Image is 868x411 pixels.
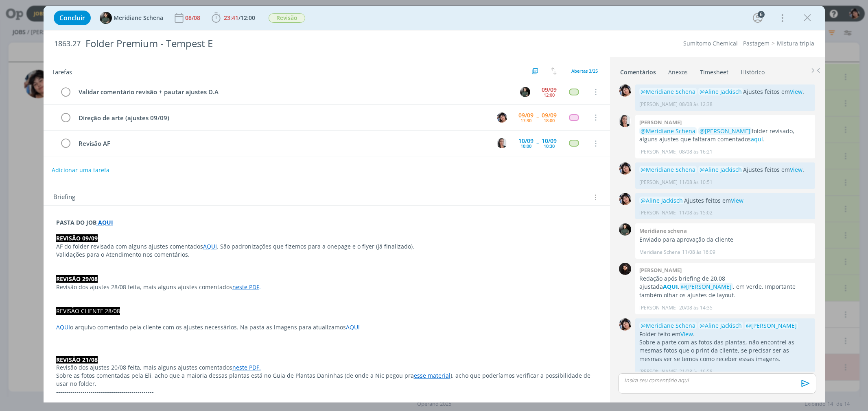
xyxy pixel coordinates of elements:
span: 23:41 [224,14,238,22]
button: MMeridiane Schena [100,12,163,24]
span: Abertas 3/25 [571,68,598,74]
span: / [238,14,241,22]
span: @Meridiane Schena [641,88,695,95]
span: @Aline Jackisch [700,322,742,329]
a: aqui [751,135,763,143]
div: 6 [758,11,765,18]
div: dialog [44,6,825,402]
span: 11/08 às 16:09 [682,249,715,256]
button: E [496,111,508,123]
a: View [790,166,802,173]
p: Ajustes feitos em . [639,88,811,96]
p: Sobre a parte com as fotos das plantas, não encontrei as mesmas fotos que o print da cliente, se ... [639,338,811,363]
span: -- [536,141,539,146]
strong: REVISÃO 21/08 [56,356,98,363]
span: . [259,283,261,291]
p: AF do folder revisada com alguns ajustes comentados . São padronizações que fizemos para a onepag... [56,242,597,251]
a: View [680,330,693,338]
a: neste PDF. [232,363,261,371]
p: folder revisado, alguns ajustes que faltaram comentados . [639,127,811,144]
a: Comentários [620,65,656,76]
img: E [619,193,631,205]
p: o arquivo comentado pela cliente com os ajustes necessários. Na pasta as imagens para atualizamos [56,323,597,331]
p: Ajustes feitos em [639,197,811,205]
p: [PERSON_NAME] [639,148,678,156]
div: 09/09 [542,87,557,93]
div: 12:00 [544,93,555,97]
button: 23:41/12:00 [210,11,257,24]
span: 1863.27 [54,39,81,48]
span: 20/08 às 14:35 [679,304,713,311]
span: @Aline Jackisch [641,197,683,204]
div: 09/09 [518,112,533,118]
a: AQUI [346,323,360,331]
div: 10/09 [542,138,557,144]
a: Timesheet [700,65,729,76]
span: 08/08 às 12:38 [679,101,713,108]
div: Revisão AF [75,138,490,149]
a: View [790,88,802,95]
img: M [520,87,530,97]
span: @Aline Jackisch [700,166,742,173]
span: ), acho que poderíamos verificar a possibilidade de usar no folder. [56,372,592,387]
a: View [731,197,743,204]
p: Redação após briefing de 20.08 ajustada , , em verde. Importante também olhar os ajustes de layout. [639,275,811,299]
img: C [497,138,507,148]
button: Revisão [268,13,306,23]
img: E [619,318,631,331]
span: @[PERSON_NAME] [746,322,797,329]
div: Direção de arte (ajustes 09/09) [75,113,490,123]
a: AQUI [56,323,70,331]
span: @[PERSON_NAME] [700,127,750,135]
p: Enviado para aprovação da cliente [639,236,811,244]
p: [PERSON_NAME] [639,368,678,375]
img: arrow-down-up.svg [551,67,557,75]
strong: PASTA DO JOB [56,218,96,226]
span: Sobre as fotos comentadas pela Eli, acho que a maioria dessas plantas está no Guia de Plantas Dan... [56,372,414,379]
button: Concluir [54,11,91,25]
p: Folder feito em . [639,330,811,338]
span: 08/08 às 16:21 [679,148,713,156]
div: 10/09 [518,138,533,144]
div: Validar comentário revisão + pautar ajustes D.A [75,87,513,97]
p: [PERSON_NAME] [639,179,678,186]
div: 10:30 [544,144,555,148]
button: Adicionar uma tarefa [51,163,110,177]
span: @Meridiane Schena [641,166,695,173]
img: L [619,263,631,275]
img: E [619,84,631,97]
p: Validações para o Atendimento nos comentários. [56,251,597,259]
span: Revisão [269,13,305,23]
span: Concluir [59,15,85,21]
span: 11/08 às 15:02 [679,209,713,216]
div: 08/08 [185,15,202,21]
img: E [619,162,631,175]
b: [PERSON_NAME] [639,119,682,126]
strong: REVISÃO 29/08 [56,275,98,283]
p: Ajustes feitos em . [639,166,811,174]
img: M [100,12,112,24]
span: @Meridiane Schena [641,127,695,135]
span: @Meridiane Schena [641,322,695,329]
b: [PERSON_NAME] [639,266,682,274]
span: -- [536,115,539,120]
b: Meridiane schena [639,227,687,234]
a: AQUI [203,242,217,250]
p: Revisão dos ajustes 20/08 feita, mais alguns ajustes comentados [56,363,597,372]
div: 09/09 [542,112,557,118]
div: 10:00 [520,144,531,148]
p: [PERSON_NAME] [639,101,678,108]
button: 6 [751,11,764,24]
p: Revisão dos ajustes 28/08 feita, mais alguns ajustes comentados [56,283,597,291]
a: AQUI [663,283,678,290]
p: Meridiane Schena [639,249,680,256]
div: 17:30 [520,118,531,123]
p: [PERSON_NAME] [639,304,678,311]
a: AQUI [98,218,113,226]
div: 18:00 [544,118,555,123]
span: ------------------------------------------------ [56,388,154,396]
span: @Aline Jackisch [700,88,742,95]
span: @[PERSON_NAME] [681,283,732,290]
